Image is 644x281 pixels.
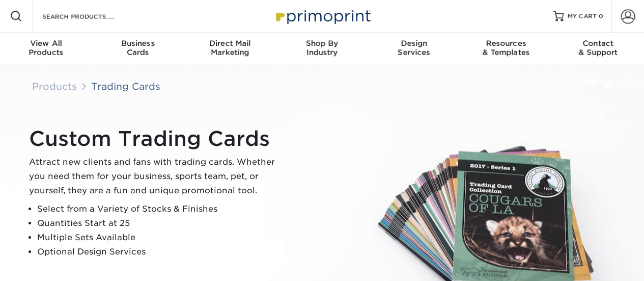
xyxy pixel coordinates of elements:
a: Shop ByIndustry [276,33,368,65]
li: Select from a Variety of Stocks & Finishes [37,202,284,216]
span: Resources [460,39,552,48]
a: BusinessCards [92,33,184,65]
div: Services [368,39,460,57]
span: Shop By [276,39,368,48]
h1: Custom Trading Cards [29,126,284,151]
a: DesignServices [368,33,460,65]
li: Quantities Start at 25 [37,216,284,231]
a: Direct MailMarketing [184,33,276,65]
input: SEARCH PRODUCTS..... [41,10,141,22]
span: Contact [552,39,644,48]
img: Primoprint [271,5,373,27]
div: Cards [92,39,184,57]
li: Optional Design Services [37,245,284,259]
span: MY CART [568,12,597,21]
li: Multiple Sets Available [37,231,284,245]
p: Attract new clients and fans with trading cards. Whether you need them for your business, sports ... [29,155,284,198]
span: Direct Mail [184,39,276,48]
a: Contact& Support [552,33,644,65]
span: 0 [599,13,603,20]
a: Resources& Templates [460,33,552,65]
div: & Support [552,39,644,57]
div: & Templates [460,39,552,57]
div: Marketing [184,39,276,57]
span: Business [92,39,184,48]
a: Products [32,81,77,92]
div: Industry [276,39,368,57]
a: Trading Cards [91,81,160,92]
span: Design [368,39,460,48]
